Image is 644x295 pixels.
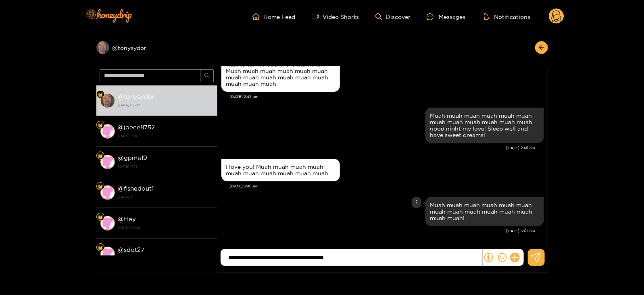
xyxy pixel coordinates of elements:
[252,13,264,20] span: home
[425,197,544,226] div: Aug. 20, 3:07 am
[201,69,214,82] button: search
[230,183,544,189] div: [DATE] 2:48 am
[204,73,210,79] span: search
[100,93,115,108] img: conversation
[312,13,359,20] a: Video Shorts
[425,108,544,143] div: Aug. 20, 2:46 am
[118,255,213,262] strong: [DATE] 09:30
[427,12,465,21] div: Messages
[98,154,103,158] img: Fan Level
[96,41,217,54] div: @tonysydor
[98,92,103,97] img: Fan Level
[98,215,103,220] img: Fan Level
[226,164,335,177] div: I love you! Muah muah muah muah muah muah muah muah muah muah
[118,224,213,231] strong: [DATE] 03:00
[118,193,213,201] strong: [DATE] 21:13
[118,185,154,192] strong: @ fishedout1
[498,253,507,262] span: smile
[100,124,115,139] img: conversation
[483,251,495,264] button: dollar
[118,102,213,109] strong: [DATE] 03:07
[100,155,115,169] img: conversation
[98,123,103,128] img: Fan Level
[430,112,539,138] div: Muah muah muah muah muah muah muah muah muah muah muah muah good night my love! Sleep well and ha...
[118,132,213,139] strong: [DATE] 15:28
[230,94,544,100] div: [DATE] 2:43 am
[414,199,419,205] span: more
[100,216,115,231] img: conversation
[484,253,493,262] span: dollar
[118,93,155,100] strong: @ tonysydor
[375,13,411,20] a: Discover
[430,202,539,221] div: Muah muah muah muah muah muah muah muah muah muah muah muah muah muah!
[118,163,213,170] strong: [DATE] 17:13
[118,124,155,131] strong: @ joeee8752
[221,145,536,151] div: [DATE] 2:46 am
[221,228,536,234] div: [DATE] 3:07 am
[538,44,544,51] span: arrow-left
[118,216,136,222] strong: @ ftay
[118,154,148,161] strong: @ gpma19
[100,247,115,261] img: conversation
[100,185,115,200] img: conversation
[481,12,533,21] button: Notifications
[98,245,103,250] img: Fan Level
[118,246,145,253] strong: @ sdot27
[535,41,548,54] button: arrow-left
[98,184,103,189] img: Fan Level
[252,13,296,20] a: Home Feed
[221,159,340,181] div: Aug. 20, 2:48 am
[312,13,323,20] span: video-camera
